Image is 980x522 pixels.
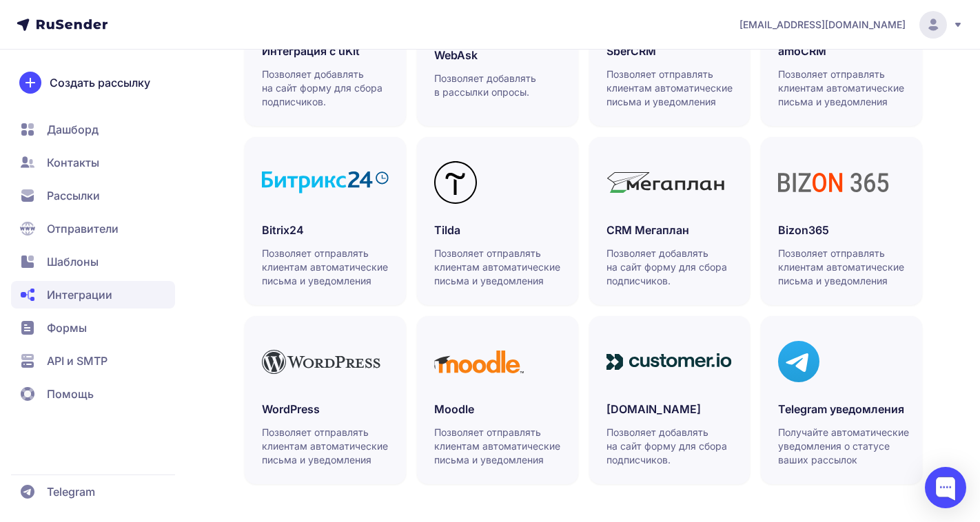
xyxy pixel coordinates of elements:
[47,220,119,237] span: Отправители
[739,18,906,32] span: [EMAIL_ADDRESS][DOMAIN_NAME]
[417,137,578,305] a: TildaПозволяет отправлять клиентам автоматические письма и уведомления
[47,187,100,204] span: Рассылки
[262,426,393,467] p: Позволяет отправлять клиентам автоматические письма и уведомления
[606,247,737,288] p: Позволяет добавлять на сайт форму для сбора подписчиков.
[606,222,733,238] h3: CRM Мегаплан
[245,316,406,484] a: WordPressПозволяет отправлять клиентам автоматические письма и уведомления
[47,483,95,500] span: Telegram
[434,47,561,63] h3: WebAsk
[47,353,108,369] span: API и SMTP
[606,67,737,109] p: Позволяет отправлять клиентам автоматические письма и уведомления
[262,43,389,59] h3: Интеграция с uKit
[761,316,922,484] a: Telegram уведомленияПолучайте автоматические уведомления о статусе ваших рассылок
[47,121,99,138] span: Дашборд
[434,401,561,417] h3: Moodle
[589,316,751,484] a: [DOMAIN_NAME]Позволяет добавлять на сайт форму для сбора подписчиков.
[262,67,393,109] p: Позволяет добавлять на сайт форму для сбора подписчиков.
[245,137,406,305] a: Bitrix24Позволяет отправлять клиентам автоматические письма и уведомления
[761,137,922,305] a: Bizon365Позволяет отправлять клиентам автоматические письма и уведомления
[262,247,393,288] p: Позволяет отправлять клиентам автоматические письма и уведомления
[47,386,94,402] span: Помощь
[262,222,389,238] h3: Bitrix24
[11,478,175,505] a: Telegram
[606,426,737,467] p: Позволяет добавлять на сайт форму для сбора подписчиков.
[434,72,565,99] p: Позволяет добавлять в рассылки опросы.
[778,43,905,59] h3: amoCRM
[434,222,561,238] h3: Tilda
[417,316,578,484] a: MoodleПозволяет отправлять клиентам автоматические письма и уведомления
[778,426,909,467] p: Получайте автоматические уведомления о статусе ваших рассылок
[589,137,751,305] a: CRM МегапланПозволяет добавлять на сайт форму для сбора подписчиков.
[778,401,905,417] h3: Telegram уведомления
[606,401,733,417] h3: [DOMAIN_NAME]
[50,74,150,91] span: Создать рассылку
[47,320,87,336] span: Формы
[778,222,905,238] h3: Bizon365
[434,426,565,467] p: Позволяет отправлять клиентам автоматические письма и уведомления
[606,43,733,59] h3: SberCRM
[434,247,565,288] p: Позволяет отправлять клиентам автоматические письма и уведомления
[262,401,389,417] h3: WordPress
[47,253,99,270] span: Шаблоны
[778,67,909,109] p: Позволяет отправлять клиентам автоматические письма и уведомления
[47,286,112,303] span: Интеграции
[778,247,909,288] p: Позволяет отправлять клиентам автоматические письма и уведомления
[47,154,99,171] span: Контакты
